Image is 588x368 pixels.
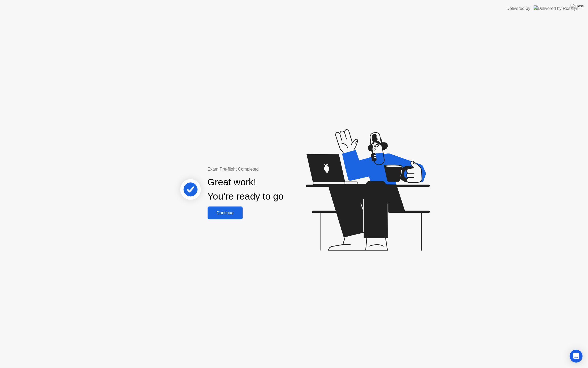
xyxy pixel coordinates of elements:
button: Continue [208,207,243,219]
div: Exam Pre-flight Completed [208,166,318,172]
div: Continue [209,211,241,215]
div: Open Intercom Messenger [570,350,583,363]
img: Delivered by Rosalyn [534,5,578,12]
div: Great work! You’re ready to go [208,175,284,204]
img: Close [571,4,584,8]
div: Delivered by [507,5,530,12]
